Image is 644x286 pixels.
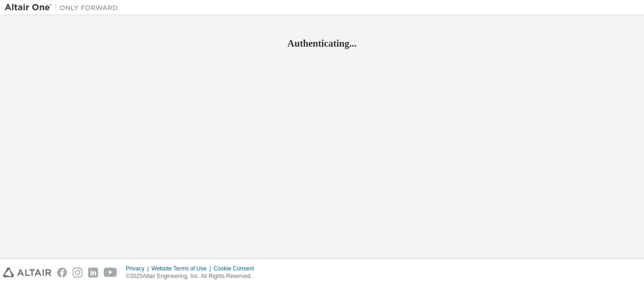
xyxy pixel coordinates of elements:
h2: Authenticating... [5,37,639,49]
div: Website Terms of Use [151,265,214,272]
img: Altair One [5,3,123,12]
div: Cookie Consent [214,265,259,272]
img: instagram.svg [73,268,83,278]
p: © 2025 Altair Engineering, Inc. All Rights Reserved. [126,272,260,280]
img: youtube.svg [104,268,117,278]
img: linkedin.svg [88,268,98,278]
img: altair_logo.svg [3,268,51,278]
img: facebook.svg [57,268,67,278]
div: Privacy [126,265,151,272]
